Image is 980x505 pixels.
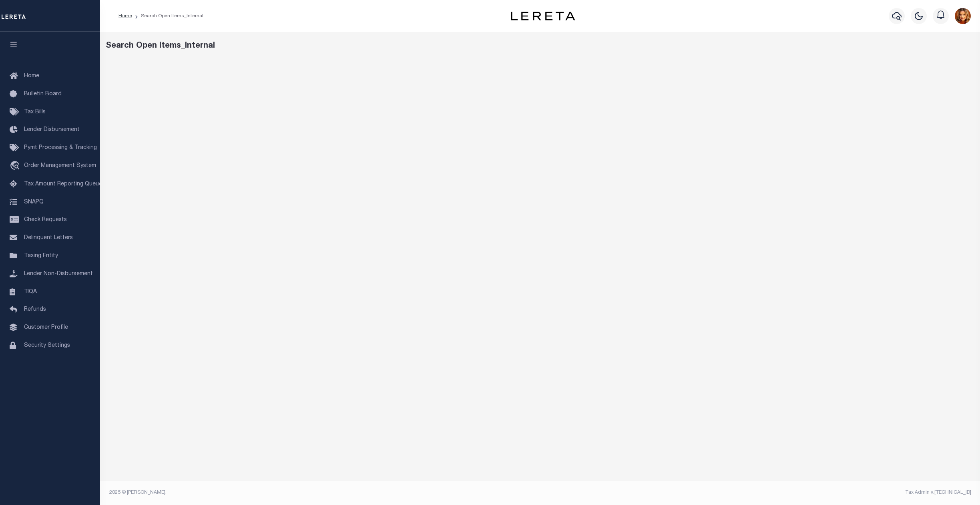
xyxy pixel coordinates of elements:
[24,73,39,79] span: Home
[24,217,67,223] span: Check Requests
[24,91,62,97] span: Bulletin Board
[10,161,22,171] i: travel_explore
[103,489,540,496] div: 2025 © [PERSON_NAME].
[511,12,575,20] img: logo-dark.svg
[24,235,73,241] span: Delinquent Letters
[24,289,37,294] span: TIQA
[118,14,132,18] a: Home
[24,127,80,133] span: Lender Disbursement
[24,163,96,169] span: Order Management System
[24,307,46,312] span: Refunds
[24,199,44,205] span: SNAPQ
[24,145,97,151] span: Pymt Processing & Tracking
[24,181,102,187] span: Tax Amount Reporting Queue
[24,325,68,330] span: Customer Profile
[132,12,203,20] li: Search Open Items_Internal
[546,489,971,496] div: Tax Admin v.[TECHNICAL_ID]
[24,343,70,348] span: Security Settings
[106,40,975,52] div: Search Open Items_Internal
[24,253,58,259] span: Taxing Entity
[24,271,93,277] span: Lender Non-Disbursement
[24,109,46,115] span: Tax Bills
